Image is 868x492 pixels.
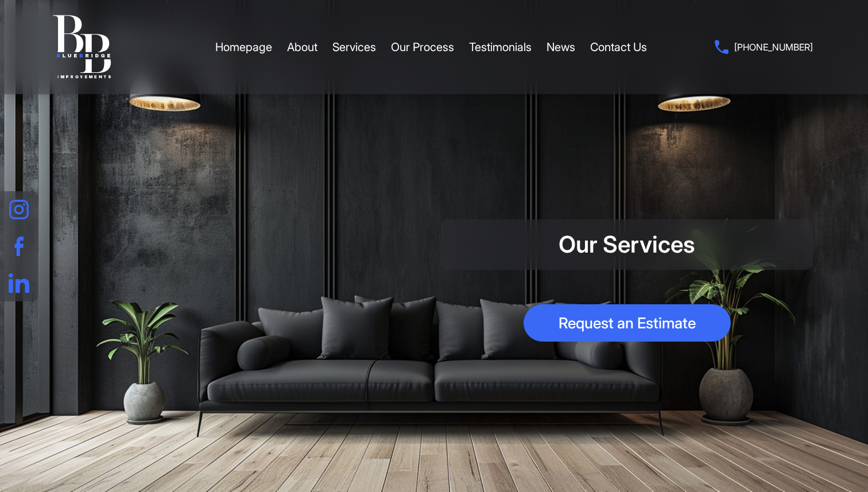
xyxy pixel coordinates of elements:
[469,30,532,64] a: Testimonials
[524,304,731,342] a: Request an Estimate
[391,30,454,64] a: Our Process
[215,30,272,64] a: Homepage
[590,30,647,64] a: Contact Us
[715,39,813,55] a: [PHONE_NUMBER]
[332,30,376,64] a: Services
[734,39,813,55] span: [PHONE_NUMBER]
[547,30,575,64] a: News
[458,231,796,258] h1: Our Services
[287,30,317,64] a: About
